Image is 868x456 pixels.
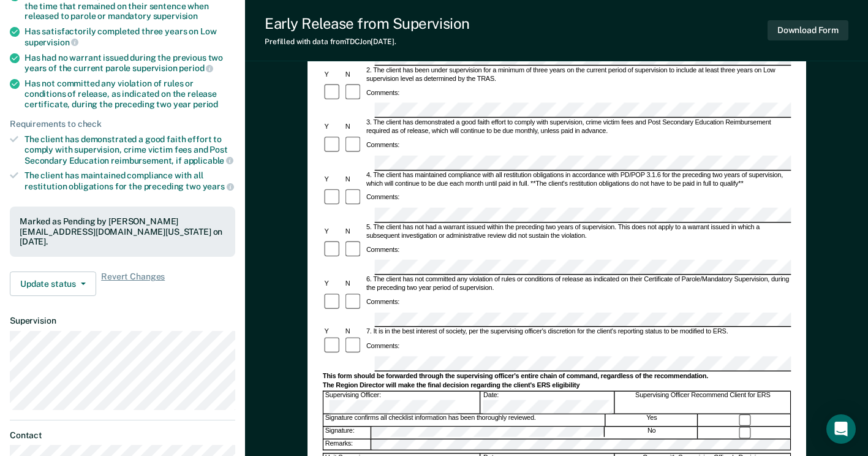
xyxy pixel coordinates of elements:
[322,372,791,381] div: This form should be forwarded through the supervising officer's entire chain of command, regardle...
[364,246,401,254] div: Comments:
[322,280,343,289] div: Y
[323,392,481,414] div: Supervising Officer:
[322,329,343,337] div: Y
[10,316,235,326] dt: Supervision
[322,123,343,132] div: Y
[364,142,401,150] div: Comments:
[364,298,401,307] div: Comments:
[826,414,856,444] div: Open Intercom Messenger
[25,26,235,47] div: Has satisfactorily completed three years on Low
[364,343,401,351] div: Comments:
[184,156,233,165] span: applicable
[322,71,343,80] div: Y
[153,11,198,21] span: supervision
[203,181,234,191] span: years
[344,175,364,184] div: N
[364,89,401,97] div: Comments:
[364,224,791,240] div: 5. The client has not had a warrant issued within the preceding two years of supervision. This do...
[768,20,848,40] button: Download Form
[10,272,96,296] button: Update status
[364,276,791,292] div: 6. The client has not committed any violation of rules or conditions of release as indicated on t...
[323,414,605,426] div: Signature confirms all checklist information has been thoroughly reviewed.
[25,134,235,165] div: The client has demonstrated a good faith effort to comply with supervision, crime victim fees and...
[323,439,371,449] div: Remarks:
[615,392,791,414] div: Supervising Officer Recommend Client for ERS
[265,37,470,46] div: Prefilled with data from TDCJ on [DATE] .
[25,78,235,109] div: Has not committed any violation of rules or conditions of release, as indicated on the release ce...
[322,381,791,390] div: The Region Director will make the final decision regarding the client's ERS eligibility
[606,414,698,426] div: Yes
[481,392,614,414] div: Date:
[344,123,364,132] div: N
[364,194,401,202] div: Comments:
[25,170,235,191] div: The client has maintained compliance with all restitution obligations for the preceding two
[193,99,218,109] span: period
[25,53,235,74] div: Has had no warrant issued during the previous two years of the current parole supervision
[322,175,343,184] div: Y
[364,171,791,188] div: 4. The client has maintained compliance with all restitution obligations in accordance with PD/PO...
[265,15,470,32] div: Early Release from Supervision
[364,67,791,83] div: 2. The client has been under supervision for a minimum of three years on the current period of su...
[10,119,235,129] div: Requirements to check
[344,228,364,237] div: N
[364,329,791,337] div: 7. It is in the best interest of society, per the supervising officer's discretion for the client...
[179,63,213,73] span: period
[364,119,791,135] div: 3. The client has demonstrated a good faith effort to comply with supervision, crime victim fees ...
[322,228,343,237] div: Y
[344,71,364,80] div: N
[323,427,371,438] div: Signature:
[10,430,235,441] dt: Contact
[344,280,364,289] div: N
[344,329,364,337] div: N
[20,216,225,247] div: Marked as Pending by [PERSON_NAME][EMAIL_ADDRESS][DOMAIN_NAME][US_STATE] on [DATE].
[25,37,78,47] span: supervision
[606,427,698,438] div: No
[101,272,165,296] span: Revert Changes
